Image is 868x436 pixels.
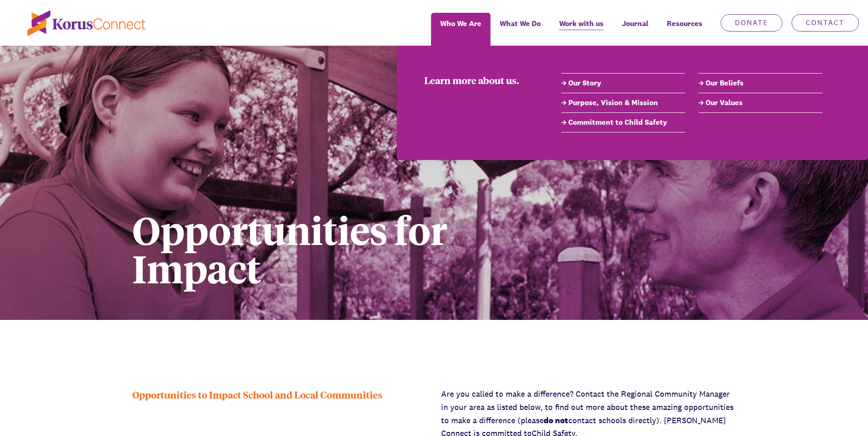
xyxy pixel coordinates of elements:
[544,415,568,425] strong: do not
[658,13,712,46] div: Resources
[622,17,648,30] span: Journal
[491,13,550,46] a: What We Do
[613,13,658,46] a: Journal
[440,17,481,30] span: Who We Are
[424,73,534,87] div: Learn more about us.
[559,17,604,30] span: Work with us
[132,210,582,287] h1: Opportunities for Impact
[699,78,822,89] a: Our Beliefs
[561,78,685,89] a: Our Story
[550,13,613,46] a: Work with us
[792,14,859,32] a: Contact
[27,11,146,36] img: korus-connect%2Fc5177985-88d5-491d-9cd7-4a1febad1357_logo.svg
[721,14,782,32] a: Donate
[561,97,685,108] a: Purpose, Vision & Mission
[500,17,541,30] span: What We Do
[699,97,822,108] a: Our Values
[431,13,491,46] a: Who We Are
[561,117,685,128] a: Commitment to Child Safety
